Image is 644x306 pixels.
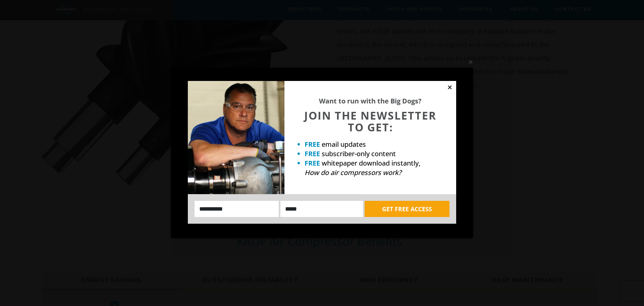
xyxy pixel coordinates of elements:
strong: Want to run with the Big Dogs? [319,96,422,105]
strong: FREE [305,149,320,158]
input: Name: [195,201,279,217]
span: whitepaper download instantly, [322,159,420,168]
span: subscriber-only content [322,149,396,158]
span: JOIN THE NEWSLETTER TO GET: [304,108,436,134]
strong: FREE [305,140,320,149]
button: GET FREE ACCESS [365,201,449,217]
em: How do air compressors work? [305,168,401,177]
strong: FREE [305,159,320,168]
span: email updates [322,140,366,149]
input: Email [280,201,363,217]
button: Close [447,84,453,90]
